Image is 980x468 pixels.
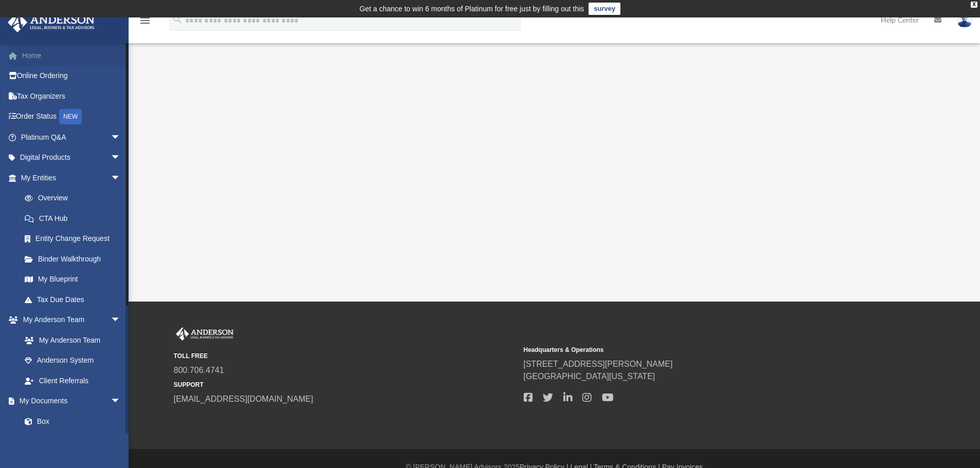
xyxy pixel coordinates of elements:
img: User Pic [957,13,972,28]
div: Get a chance to win 6 months of Platinum for free just by filling out this [360,3,584,15]
a: Tax Due Dates [14,289,136,310]
small: SUPPORT [174,380,516,389]
a: [EMAIL_ADDRESS][DOMAIN_NAME] [174,395,313,403]
a: Client Referrals [14,370,131,391]
a: Online Ordering [7,66,136,86]
a: survey [589,3,620,15]
a: Meeting Minutes [14,432,131,452]
a: Tax Organizers [7,86,136,106]
span: arrow_drop_down [111,167,131,189]
a: menu [139,20,151,27]
a: My Anderson Team [14,330,126,350]
a: [STREET_ADDRESS][PERSON_NAME] [524,360,673,368]
span: arrow_drop_down [111,310,131,331]
a: Box [14,411,126,432]
a: Overview [14,188,136,209]
a: [GEOGRAPHIC_DATA][US_STATE] [524,372,655,381]
a: Anderson System [14,350,131,371]
img: Anderson Advisors Platinum Portal [174,327,236,341]
span: arrow_drop_down [111,147,131,169]
a: Platinum Q&Aarrow_drop_down [7,127,136,147]
img: Anderson Advisors Platinum Portal [5,12,98,32]
a: Digital Productsarrow_drop_down [7,147,136,168]
a: My Documentsarrow_drop_down [7,391,131,411]
a: Binder Walkthrough [14,249,136,269]
span: arrow_drop_down [111,391,131,412]
a: Entity Change Request [14,229,136,249]
a: CTA Hub [14,208,136,229]
a: 800.706.4741 [174,366,224,375]
a: My Entitiesarrow_drop_down [7,167,136,188]
span: arrow_drop_down [111,127,131,148]
i: search [172,14,183,25]
div: close [971,2,977,8]
small: Headquarters & Operations [524,345,866,354]
a: My Anderson Teamarrow_drop_down [7,310,131,330]
div: NEW [59,109,82,124]
a: Order StatusNEW [7,106,136,127]
i: menu [139,14,151,27]
small: TOLL FREE [174,351,516,361]
a: Home [7,45,136,66]
a: My Blueprint [14,269,131,290]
